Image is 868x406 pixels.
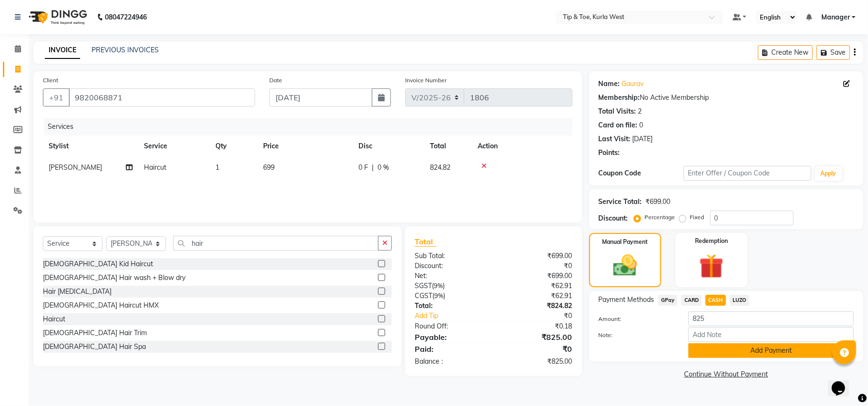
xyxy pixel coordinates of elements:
label: Fixed [690,213,705,222]
div: Paid: [408,343,493,355]
a: Gaurav [622,79,644,89]
span: Haircut [144,163,166,172]
div: ( ) [408,291,493,301]
input: Add Note [688,327,854,342]
a: Continue Without Payment [591,369,861,379]
div: Discount: [408,261,493,271]
input: Enter Offer / Coupon Code [684,166,811,181]
input: Amount [688,311,854,326]
div: Services [44,118,580,135]
div: Coupon Code [599,168,684,178]
div: ₹0 [493,261,579,271]
div: [DATE] [633,134,653,144]
div: No Active Membership [599,93,854,103]
div: Round Off: [408,321,493,331]
div: [DEMOGRAPHIC_DATA] Kid Haircut [43,259,153,269]
div: ( ) [408,281,493,291]
span: [PERSON_NAME] [49,163,102,172]
label: Note: [592,331,681,339]
span: Payment Methods [599,295,654,305]
a: PREVIOUS INVOICES [92,46,159,54]
span: SGST [415,281,432,290]
div: Balance : [408,357,493,367]
div: ₹62.91 [493,291,579,301]
label: Client [43,76,58,85]
th: Qty [210,135,257,157]
th: Total [424,135,472,157]
button: Save [817,45,850,60]
a: Add Tip [408,311,508,321]
div: Service Total: [599,197,642,207]
input: Search or Scan [173,236,378,251]
button: Add Payment [688,343,854,358]
div: ₹62.91 [493,281,579,291]
button: Apply [815,166,842,181]
div: Hair [MEDICAL_DATA] [43,287,112,297]
div: ₹825.00 [493,357,579,367]
div: ₹825.00 [493,331,579,343]
div: Discount: [599,213,628,223]
img: _cash.svg [606,252,644,279]
span: 0 F [358,163,368,173]
th: Price [257,135,353,157]
th: Disc [353,135,424,157]
div: ₹699.00 [493,271,579,281]
label: Invoice Number [405,76,447,85]
div: ₹824.82 [493,301,579,311]
th: Service [138,135,210,157]
div: Total: [408,301,493,311]
b: 08047224946 [105,4,147,30]
div: Net: [408,271,493,281]
th: Action [472,135,572,157]
div: ₹0 [493,343,579,355]
div: ₹699.00 [493,251,579,261]
label: Amount: [592,315,681,323]
button: Create New [758,45,813,60]
div: Name: [599,79,620,89]
span: CARD [681,295,702,306]
span: 699 [263,163,275,172]
div: Sub Total: [408,251,493,261]
span: Total [415,237,437,247]
label: Percentage [645,213,675,222]
iframe: chat widget [828,368,858,396]
img: _gift.svg [692,251,731,281]
div: 0 [640,120,643,130]
div: [DEMOGRAPHIC_DATA] Hair wash + Blow dry [43,273,185,283]
span: 0 % [378,163,389,173]
div: Haircut [43,314,65,324]
span: 824.82 [430,163,450,172]
img: logo [24,4,90,30]
div: Card on file: [599,120,638,130]
span: | [372,163,374,173]
label: Redemption [695,237,728,245]
span: Manager [821,12,850,22]
label: Manual Payment [602,238,648,246]
button: +91 [43,88,70,106]
div: ₹699.00 [646,197,671,207]
span: 9% [434,282,443,290]
div: Last Visit: [599,134,631,144]
span: GPay [658,295,678,306]
input: Search by Name/Mobile/Email/Code [69,88,255,106]
span: 1 [215,163,219,172]
a: INVOICE [45,42,80,59]
div: Points: [599,148,620,158]
div: Membership: [599,93,640,103]
span: LUZO [730,295,749,306]
span: 9% [434,292,443,300]
label: Date [269,76,282,85]
div: 2 [638,106,642,116]
div: ₹0.18 [493,321,579,331]
th: Stylist [43,135,138,157]
div: Payable: [408,331,493,343]
span: CGST [415,291,432,300]
div: [DEMOGRAPHIC_DATA] Hair Spa [43,342,146,352]
div: [DEMOGRAPHIC_DATA] Hair Trim [43,328,147,338]
div: [DEMOGRAPHIC_DATA] Haircut HMX [43,300,159,310]
div: Total Visits: [599,106,636,116]
div: ₹0 [508,311,579,321]
span: CASH [705,295,726,306]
